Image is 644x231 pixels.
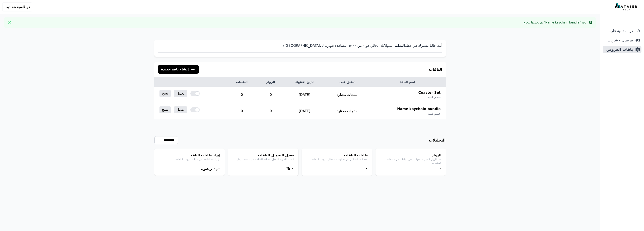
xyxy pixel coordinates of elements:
th: تطبق على [325,77,369,87]
bdi: ۰,۰ [213,166,220,171]
td: [DATE] [284,87,325,103]
td: منتجات مختارة [325,87,369,103]
bdi: ۰ [291,166,294,171]
th: الزوار [257,77,284,87]
span: مرسال - شريط دعاية [604,37,633,43]
td: 0 [226,87,257,103]
a: نسخ [159,90,171,97]
button: قرطاسية شقاديف [3,3,32,11]
div: ۰ [306,165,368,171]
img: MatajerTech Logo [615,3,638,11]
td: منتجات مختارة [325,103,369,119]
div: باقة "Name keychain bundle" تم تحديثها بنجاح. [523,20,586,25]
span: قرطاسية شقاديف [4,4,30,10]
h4: إيراد طلبات الباقة [159,153,220,158]
p: الإيرادات الناتجة عن طلبات عروض الباقات [159,158,220,161]
a: تعديل [174,106,187,113]
p: عدد الزوار الذين شاهدوا عروض الباقات في صفحات المنتجات [380,158,442,165]
span: % [286,166,290,171]
span: ر.س. [201,166,212,171]
span: خصم كمية [428,111,440,116]
h3: التحليلات [429,137,446,143]
p: النسبة المئوية لمعدل الاضافة للسلة مقارنة بعدد الزوار [232,158,294,161]
th: اسم الباقة [369,77,446,87]
td: [DATE] [284,103,325,119]
td: 0 [257,103,284,119]
h4: معدل التحويل للباقات [232,153,294,158]
span: Name keychain bundle [397,106,441,111]
a: نسخ [159,106,171,113]
p: أنت حاليا مشترك في خطة (استهلاكك الحالي هو ۰ من ١٥۰۰۰ مشاهدة شهرية لل[GEOGRAPHIC_DATA]) [158,43,442,48]
span: خصم كمية [428,95,440,99]
td: 0 [226,103,257,119]
span: باقات العروض [604,47,633,52]
th: الطلبات [226,77,257,87]
h4: طلبات الباقات [306,153,368,158]
h3: الباقات [429,66,442,72]
h4: الزوار [380,153,442,158]
a: تعديل [174,90,187,97]
span: ندرة - تنبية قارب علي النفاذ [604,28,634,34]
span: إنشاء باقة جديدة [161,67,189,72]
div: ۰ [380,165,442,171]
span: Coaster Set [418,90,440,95]
button: Close [6,19,13,26]
button: إنشاء باقة جديدة [158,65,199,74]
td: 0 [257,87,284,103]
th: تاريخ الانتهاء [284,77,325,87]
p: عدد الطلبات التي تم إنشاؤها من خلال عروض الباقات [306,158,368,161]
strong: البداية [395,44,405,48]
